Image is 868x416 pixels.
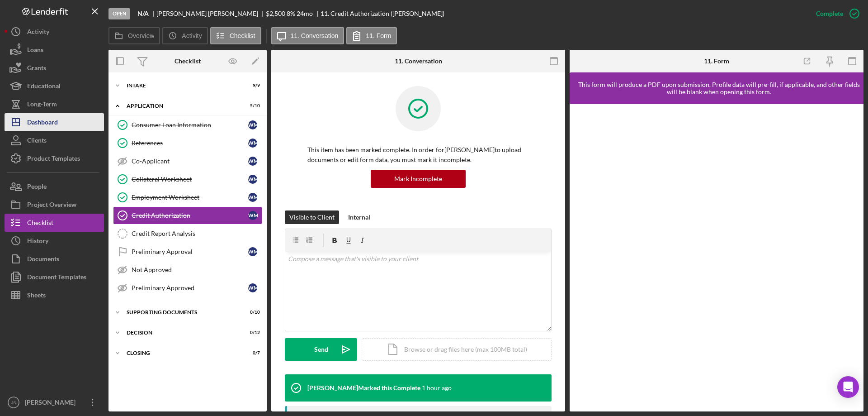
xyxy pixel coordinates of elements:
button: Visible to Client [285,210,339,224]
a: Collateral WorksheetWM [113,170,262,188]
div: W M [248,120,257,129]
div: W M [248,193,257,202]
div: W M [248,157,257,166]
p: This item has been marked complete. In order for [PERSON_NAME] to upload documents or edit form d... [307,145,529,165]
iframe: Lenderfit form [579,113,855,402]
div: Co-Applicant [132,158,248,165]
label: 11. Conversation [291,32,339,39]
div: Send [314,338,328,361]
div: Consumer Loan Information [132,121,248,129]
button: 11. Conversation [271,27,344,44]
div: W M [248,247,257,256]
button: 11. Form [346,27,397,44]
span: $2,500 [266,10,285,17]
div: Credit Authorization [132,212,248,219]
button: Overview [108,27,160,44]
div: Open Intercom Messenger [837,376,859,398]
div: Closing [127,350,237,356]
button: Send [285,338,357,361]
label: 11. Form [366,32,391,39]
button: Activity [162,27,208,44]
a: Preliminary ApprovedWM [113,279,262,297]
b: N/A [137,10,149,17]
label: Overview [128,32,154,39]
div: [PERSON_NAME] [PERSON_NAME] [156,10,266,17]
div: Complete [816,5,843,23]
button: Complete [807,5,863,23]
text: JS [11,400,16,405]
div: W M [248,211,257,220]
button: JS[PERSON_NAME] [5,393,104,411]
div: 11. Form [704,57,729,65]
button: Checklist [210,27,261,44]
div: Not Approved [132,266,262,273]
div: [PERSON_NAME] Marked this Complete [307,384,420,392]
div: 9 / 9 [244,83,260,88]
button: Mark Incomplete [371,170,466,188]
div: References [132,139,248,147]
div: W M [248,283,257,292]
div: Collateral Worksheet [132,176,248,183]
div: 11. Conversation [395,57,442,65]
button: Internal [344,210,375,224]
div: Decision [127,330,237,335]
time: 2025-09-22 13:19 [422,384,452,392]
div: Mark Incomplete [394,170,442,188]
a: Consumer Loan InformationWM [113,116,262,134]
a: Employment WorksheetWM [113,188,262,206]
div: [PERSON_NAME] [23,393,81,414]
div: Supporting Documents [127,310,237,315]
div: 0 / 12 [244,330,260,335]
div: Checklist [175,57,201,65]
button: Sheets [5,286,104,304]
label: Checklist [230,32,255,39]
div: Visible to Client [289,210,335,224]
a: Co-ApplicantWM [113,152,262,170]
div: Application [127,103,237,109]
div: Sheets [27,286,46,306]
div: W M [248,175,257,184]
div: This form will produce a PDF upon submission. Profile data will pre-fill, if applicable, and othe... [574,81,863,96]
div: Open [108,8,130,19]
div: 11. Credit Authorization ([PERSON_NAME]) [321,10,444,17]
a: Not Approved [113,261,262,279]
div: Intake [127,83,237,88]
a: Preliminary ApprovalWM [113,243,262,261]
label: Activity [182,32,202,39]
div: 5 / 10 [244,103,260,109]
div: Preliminary Approved [132,284,248,292]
